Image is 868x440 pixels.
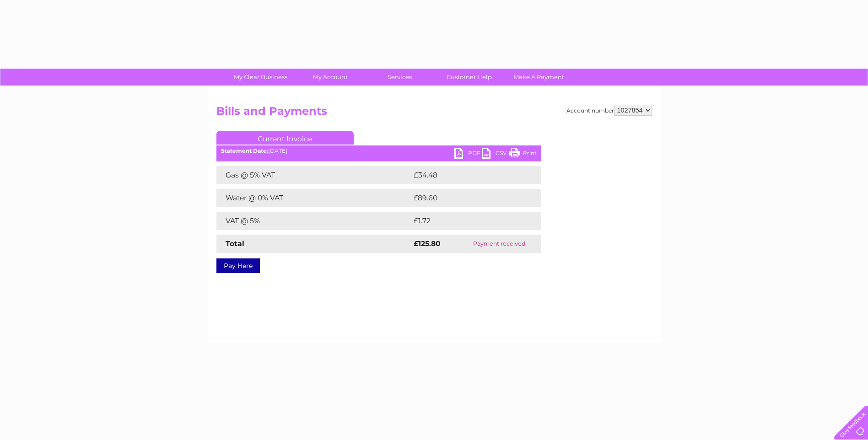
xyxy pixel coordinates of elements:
a: Make A Payment [501,69,577,86]
h2: Bills and Payments [216,105,652,122]
a: Pay Here [216,258,260,273]
td: VAT @ 5% [216,212,411,230]
strong: Total [226,239,244,248]
td: £34.48 [411,166,523,184]
td: Payment received [458,235,541,253]
td: £89.60 [411,189,523,207]
a: CSV [482,148,509,161]
a: My Clear Business [223,69,298,86]
td: £1.72 [411,212,518,230]
strong: £125.80 [414,239,441,248]
a: My Account [292,69,368,86]
a: Print [509,148,537,161]
b: Statement Date: [221,147,268,154]
a: Current Invoice [216,131,354,145]
div: [DATE] [216,148,541,154]
td: Water @ 0% VAT [216,189,411,207]
a: PDF [454,148,482,161]
td: Gas @ 5% VAT [216,166,411,184]
div: Account number [566,105,652,116]
a: Customer Help [431,69,507,86]
a: Services [362,69,437,86]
